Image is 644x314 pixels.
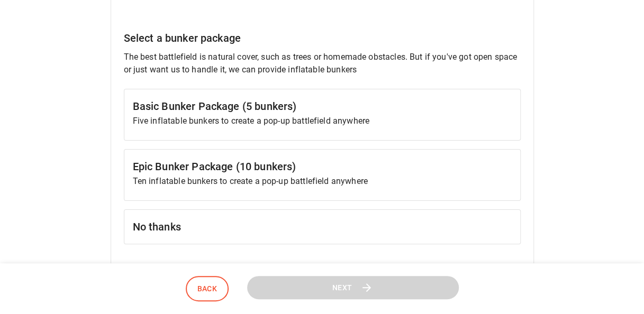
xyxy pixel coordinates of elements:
span: Next [332,281,352,294]
h6: No thanks [133,218,512,235]
span: Back [197,282,217,295]
button: Next [247,276,459,300]
button: Back [186,276,229,302]
p: The best battlefield is natural cover, such as trees or homemade obstacles. But if you've got ope... [124,51,521,76]
h6: Basic Bunker Package (5 bunkers) [133,98,512,115]
h6: Select a bunker package [124,30,521,47]
p: Ten inflatable bunkers to create a pop-up battlefield anywhere [133,175,512,188]
h6: Epic Bunker Package (10 bunkers) [133,158,512,175]
p: Five inflatable bunkers to create a pop-up battlefield anywhere [133,115,512,127]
